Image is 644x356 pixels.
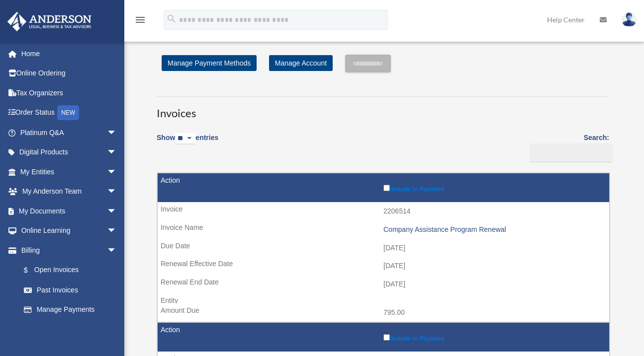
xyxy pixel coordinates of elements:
a: Online Learningarrow_drop_down [7,221,132,241]
a: My Documentsarrow_drop_down [7,201,132,221]
span: arrow_drop_down [107,162,127,182]
span: arrow_drop_down [107,201,127,221]
input: Include in Payment [383,334,390,341]
label: Include in Payment [383,183,604,193]
a: Online Ordering [7,64,132,83]
img: User Pic [622,12,637,27]
select: Showentries [175,133,195,144]
a: menu [134,17,146,26]
input: Include in Payment [383,185,390,191]
a: $Open Invoices [14,260,122,281]
span: arrow_drop_down [107,182,127,202]
a: Manage Payments [14,300,127,320]
a: Digital Productsarrow_drop_down [7,142,132,162]
a: Past Invoices [14,280,127,300]
label: Search: [526,132,609,162]
div: Company Assistance Program Renewal [383,225,604,234]
span: $ [29,264,34,277]
h3: Invoices [157,96,609,121]
i: search [166,13,177,24]
span: arrow_drop_down [107,240,127,261]
a: Platinum Q&Aarrow_drop_down [7,123,132,142]
input: Search: [530,143,613,162]
a: Home [7,44,132,64]
td: [DATE] [158,275,609,294]
label: Show entries [157,132,218,154]
a: My Anderson Teamarrow_drop_down [7,182,132,202]
td: [DATE] [158,239,609,258]
a: Billingarrow_drop_down [7,240,127,260]
a: Manage Payment Methods [162,55,257,71]
a: Order StatusNEW [7,103,132,123]
td: 2206514 [158,202,609,221]
div: NEW [57,105,79,120]
i: menu [134,14,146,26]
a: Manage Account [269,55,333,71]
td: [DATE] [158,257,609,276]
td: 795.00 [158,303,609,322]
a: Tax Organizers [7,83,132,103]
a: Events Calendar [7,319,132,339]
a: My Entitiesarrow_drop_down [7,162,132,182]
span: arrow_drop_down [107,221,127,241]
img: Anderson Advisors Platinum Portal [4,12,94,31]
span: arrow_drop_down [107,123,127,143]
span: arrow_drop_down [107,142,127,163]
label: Include in Payment [383,332,604,342]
